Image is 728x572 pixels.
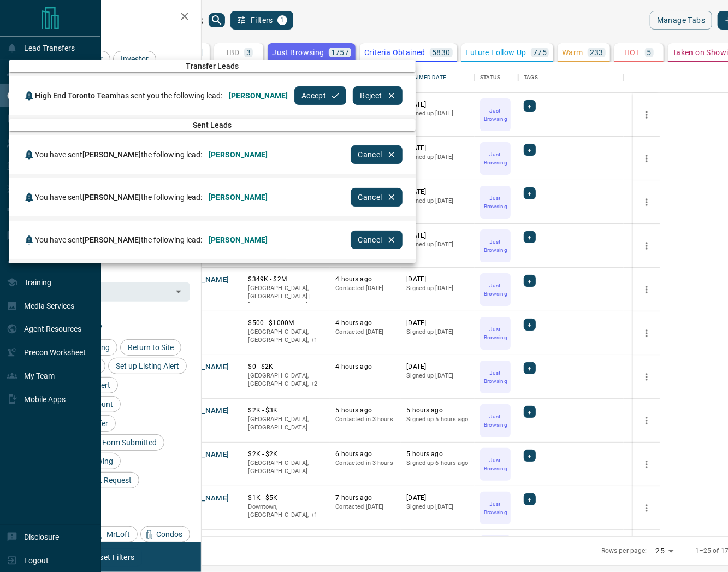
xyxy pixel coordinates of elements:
button: Accept [294,86,346,105]
span: [PERSON_NAME] [82,150,141,159]
span: [PERSON_NAME] [82,235,141,244]
span: [PERSON_NAME] [209,193,268,202]
span: Transfer Leads [9,62,416,70]
span: [PERSON_NAME] [229,91,288,100]
span: [PERSON_NAME] [209,235,268,244]
span: [PERSON_NAME] [82,193,141,202]
button: Reject [353,86,402,105]
span: has sent you the following lead: [35,91,222,100]
span: You have sent the following lead: [35,193,202,202]
span: Sent Leads [9,121,416,129]
button: Cancel [351,145,402,164]
span: High End Toronto Team [35,91,116,100]
span: [PERSON_NAME] [209,150,268,159]
span: You have sent the following lead: [35,235,202,244]
button: Cancel [351,231,402,249]
button: Cancel [351,188,402,207]
span: You have sent the following lead: [35,150,202,159]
